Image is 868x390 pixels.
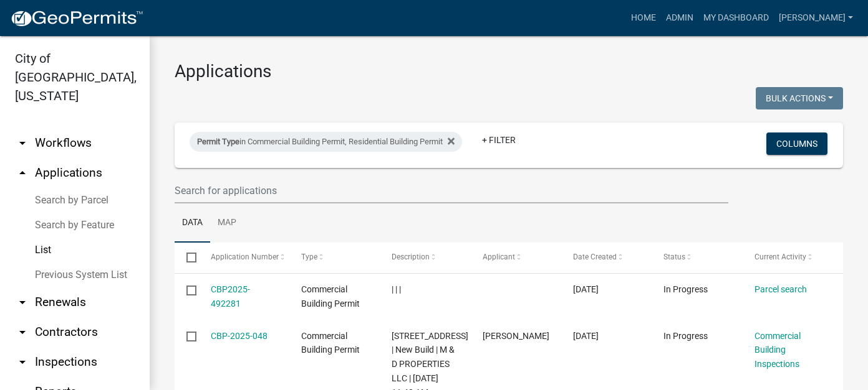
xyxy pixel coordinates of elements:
[15,355,30,369] i: arrow_drop_down
[190,132,462,152] div: in Commercial Building Permit, Residential Building Permit
[661,6,698,30] a: Admin
[663,284,708,294] span: In Progress
[211,331,268,341] a: CBP-2025-048
[392,284,401,294] span: | | |
[380,243,470,272] datatable-header-cell: Description
[301,284,360,309] span: Commercial Building Permit
[483,331,549,341] span: Mike
[663,331,708,341] span: In Progress
[15,136,30,151] i: arrow_drop_down
[573,331,599,341] span: 10/14/2025
[210,203,244,243] a: Map
[289,243,380,272] datatable-header-cell: Type
[774,6,858,30] a: [PERSON_NAME]
[198,243,289,272] datatable-header-cell: Application Number
[15,325,30,340] i: arrow_drop_down
[175,243,198,272] datatable-header-cell: Select
[301,253,317,261] span: Type
[211,253,279,261] span: Application Number
[755,284,807,294] a: Parcel search
[698,6,774,30] a: My Dashboard
[483,253,515,261] span: Applicant
[755,331,801,369] a: Commercial Building Inspections
[197,137,239,146] span: Permit Type
[175,203,210,243] a: Data
[175,178,728,203] input: Search for applications
[626,6,661,30] a: Home
[743,243,833,272] datatable-header-cell: Current Activity
[573,284,599,294] span: 10/14/2025
[663,253,685,261] span: Status
[652,243,742,272] datatable-header-cell: Status
[561,243,652,272] datatable-header-cell: Date Created
[755,253,806,261] span: Current Activity
[301,331,360,355] span: Commercial Building Permit
[392,253,430,261] span: Description
[472,129,526,151] a: + Filter
[175,61,843,82] h3: Applications
[211,284,250,309] a: CBP2025-492281
[756,87,843,109] button: Bulk Actions
[15,165,30,180] i: arrow_drop_up
[15,295,30,310] i: arrow_drop_down
[766,132,827,155] button: Columns
[573,253,617,261] span: Date Created
[471,243,561,272] datatable-header-cell: Applicant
